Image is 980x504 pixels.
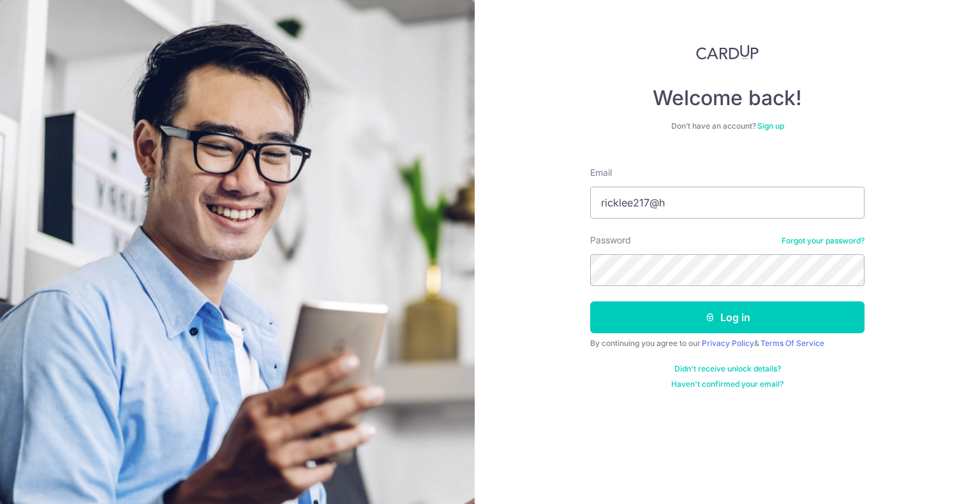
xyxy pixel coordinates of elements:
[671,379,783,389] a: Haven't confirmed your email?
[590,121,865,131] div: Don’t have an account?
[761,338,824,348] a: Terms Of Service
[757,121,784,131] a: Sign up
[590,234,631,247] label: Password
[590,166,612,179] label: Email
[674,364,781,374] a: Didn't receive unlock details?
[590,301,865,333] button: Log in
[590,338,865,349] div: By continuing you agree to our &
[782,236,865,246] a: Forgot your password?
[696,45,759,60] img: CardUp Logo
[590,187,865,219] input: Enter your Email
[590,85,865,111] h4: Welcome back!
[702,338,754,348] a: Privacy Policy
